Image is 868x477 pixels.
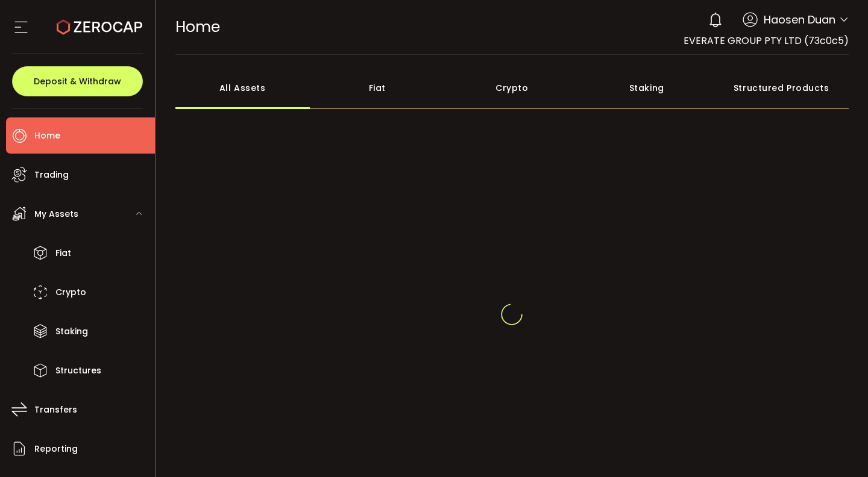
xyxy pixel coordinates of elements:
button: Deposit & Withdraw [12,66,143,96]
div: All Assets [175,67,310,109]
div: Fiat [310,67,445,109]
div: Crypto [445,67,580,109]
span: Haosen Duan [764,11,835,28]
div: Staking [579,67,714,109]
span: Structures [55,362,101,379]
span: Transfers [34,401,77,419]
span: EVERATE GROUP PTY LTD (73c0c5) [684,34,849,48]
span: Trading [34,166,69,184]
span: Crypto [55,284,86,301]
div: Structured Products [714,67,849,109]
span: My Assets [34,205,78,223]
span: Reporting [34,440,78,458]
span: Fiat [55,245,71,262]
span: Home [34,127,60,145]
span: Home [175,16,220,37]
span: Deposit & Withdraw [34,77,121,86]
span: Staking [55,323,88,340]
